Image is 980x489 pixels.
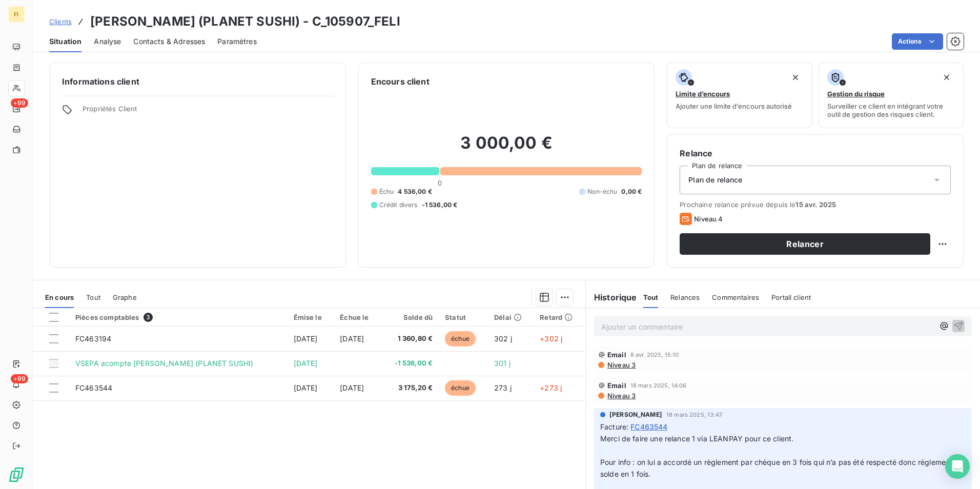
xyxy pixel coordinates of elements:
[294,383,318,392] span: [DATE]
[371,75,430,88] h6: Encours client
[133,36,205,47] span: Contacts & Adresses
[600,421,628,432] span: Facture :
[49,36,81,47] span: Situation
[630,352,679,358] span: 8 avr. 2025, 15:10
[422,200,458,210] span: -1 536,00 €
[680,147,951,159] h6: Relance
[294,359,318,368] span: [DATE]
[113,293,137,301] span: Graphe
[609,410,662,419] span: [PERSON_NAME]
[445,380,476,396] span: échue
[827,90,885,98] span: Gestion du risque
[667,63,812,128] button: Limite d’encoursAjouter une limite d’encours autorisé
[90,12,400,31] h3: [PERSON_NAME] (PLANET SUSHI) - C_105907_FELI
[8,466,25,483] img: Logo LeanPay
[630,421,667,432] span: FC463544
[771,293,811,301] span: Portail client
[630,382,687,389] span: 18 mars 2025, 14:06
[387,358,433,369] span: -1 536,00 €
[666,412,722,418] span: 18 mars 2025, 13:47
[49,17,72,26] span: Clients
[75,383,112,392] span: FC463544
[387,383,433,393] span: 3 175,20 €
[340,334,364,343] span: [DATE]
[606,361,636,369] span: Niveau 3
[75,313,281,322] div: Pièces comptables
[827,102,955,118] span: Surveiller ce client en intégrant votre outil de gestion des risques client.
[680,200,951,209] span: Prochaine relance prévue depuis le
[688,175,742,185] span: Plan de relance
[294,313,328,321] div: Émise le
[600,458,966,478] span: Pour info : on lui a accordé un règlement par chèque en 3 fois qui n’a pas été respecté donc règl...
[607,381,626,390] span: Email
[494,359,511,368] span: 301 j
[680,233,930,255] button: Relancer
[819,63,964,128] button: Gestion du risqueSurveiller ce client en intégrant votre outil de gestion des risques client.
[676,102,792,110] span: Ajouter une limite d’encours autorisé
[892,33,943,50] button: Actions
[62,75,333,88] h6: Informations client
[11,98,28,108] span: +99
[445,313,482,321] div: Statut
[45,293,74,301] span: En cours
[94,36,121,47] span: Analyse
[75,334,111,343] span: FC463194
[11,374,28,383] span: +99
[540,313,579,321] div: Retard
[294,334,318,343] span: [DATE]
[587,187,617,196] span: Non-échu
[945,454,970,479] div: Open Intercom Messenger
[86,293,100,301] span: Tout
[83,105,333,119] span: Propriétés Client
[438,179,442,187] span: 0
[712,293,759,301] span: Commentaires
[379,187,394,196] span: Échu
[540,334,562,343] span: +302 j
[494,383,512,392] span: 273 j
[340,313,375,321] div: Échue le
[340,383,364,392] span: [DATE]
[600,434,793,443] span: Merci de faire une relance 1 via LEANPAY pour ce client.
[379,200,418,210] span: Crédit divers
[371,133,642,164] h2: 3 000,00 €
[670,293,700,301] span: Relances
[387,313,433,321] div: Solde dû
[621,187,642,196] span: 0,00 €
[8,6,25,23] div: FI
[8,100,24,117] a: +99
[643,293,659,301] span: Tout
[49,16,72,27] a: Clients
[387,334,433,344] span: 1 360,80 €
[494,313,527,321] div: Délai
[606,392,636,400] span: Niveau 3
[694,215,723,223] span: Niveau 4
[607,351,626,359] span: Email
[445,331,476,347] span: échue
[540,383,562,392] span: +273 j
[586,291,637,303] h6: Historique
[795,200,836,209] span: 15 avr. 2025
[676,90,730,98] span: Limite d’encours
[217,36,257,47] span: Paramètres
[75,359,253,368] span: VSEPA acompte [PERSON_NAME] (PLANET SUSHI)
[144,313,153,322] span: 3
[494,334,512,343] span: 302 j
[398,187,432,196] span: 4 536,00 €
